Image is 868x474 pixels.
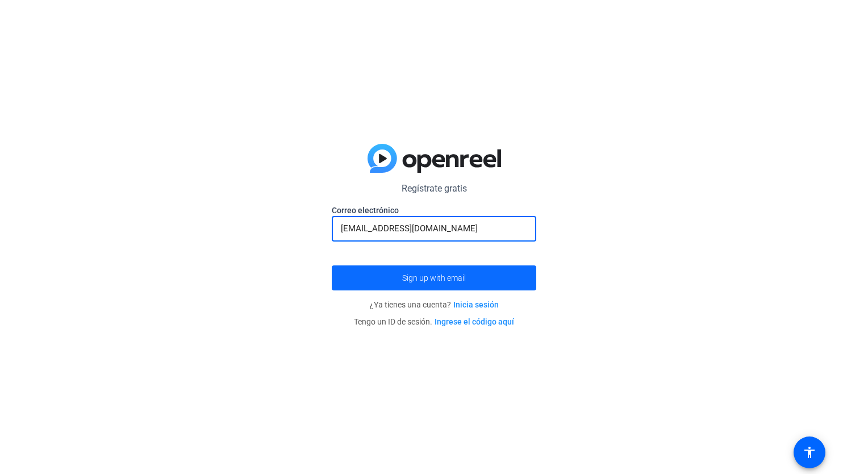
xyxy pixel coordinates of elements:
[370,300,499,309] span: ¿Ya tienes una cuenta?
[332,205,536,216] label: Correo electrónico
[332,182,536,196] p: Regístrate gratis
[341,222,527,235] input: Ingrese la dirección de correo electrónico
[368,144,501,173] img: blue-gradient.svg
[332,265,536,290] button: Sign up with email
[453,300,499,309] a: Inicia sesión
[803,446,816,459] mat-icon: accessibility
[435,317,514,326] a: Ingrese el código aquí
[354,317,514,326] span: Tengo un ID de sesión.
